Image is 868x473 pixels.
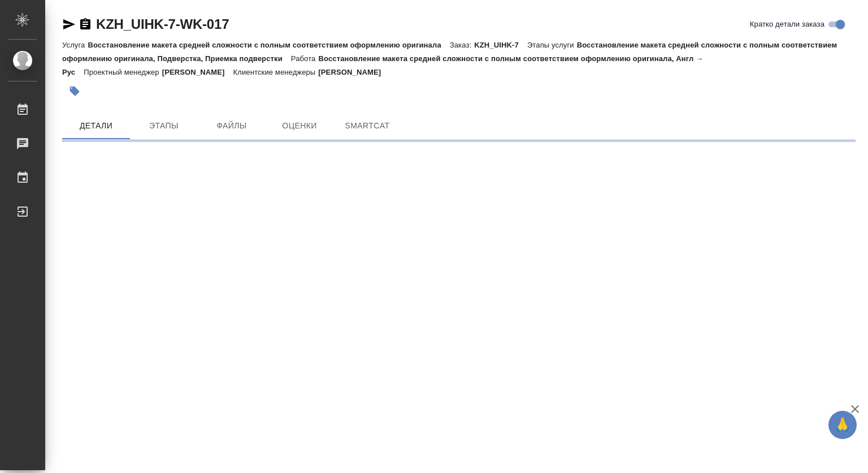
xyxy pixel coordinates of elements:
[750,19,824,30] span: Кратко детали заказа
[84,68,162,76] p: Проектный менеджер
[96,16,229,32] a: KZH_UIHK-7-WK-017
[62,18,76,31] button: Скопировать ссылку для ЯМессенджера
[79,18,92,31] button: Скопировать ссылку
[137,119,191,133] span: Этапы
[233,68,319,76] p: Клиентские менеджеры
[474,41,527,49] p: KZH_UIHK-7
[450,41,474,49] p: Заказ:
[205,119,259,133] span: Файлы
[291,54,319,63] p: Работа
[62,41,88,49] p: Услуга
[272,119,327,133] span: Оценки
[527,41,577,49] p: Этапы услуги
[62,54,703,76] p: Восстановление макета средней сложности с полным соответствием оформлению оригинала, Англ → Рус
[318,68,389,76] p: [PERSON_NAME]
[69,119,123,133] span: Детали
[340,119,394,133] span: SmartCat
[62,79,87,104] button: Добавить тэг
[833,413,852,437] span: 🙏
[828,411,857,439] button: 🙏
[162,68,233,76] p: [PERSON_NAME]
[88,41,449,49] p: Восстановление макета средней сложности с полным соответствием оформлению оригинала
